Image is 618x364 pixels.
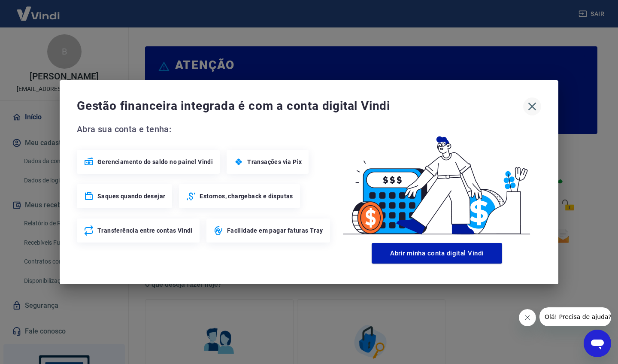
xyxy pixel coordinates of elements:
img: Good Billing [333,122,541,240]
iframe: Mensagem da empresa [539,307,611,326]
span: Gerenciamento do saldo no painel Vindi [97,158,213,166]
span: Gestão financeira integrada é com a conta digital Vindi [77,97,523,115]
span: Facilidade em pagar faturas Tray [227,226,323,235]
span: Saques quando desejar [97,192,165,200]
button: Abrir minha conta digital Vindi [372,243,502,264]
iframe: Fechar mensagem [519,309,536,326]
span: Transferência entre contas Vindi [97,226,193,235]
iframe: Botão para abrir a janela de mensagens [584,330,611,357]
span: Olá! Precisa de ajuda? [5,6,72,13]
span: Transações via Pix [247,158,302,166]
span: Estornos, chargeback e disputas [200,192,293,200]
span: Abra sua conta e tenha: [77,122,333,136]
